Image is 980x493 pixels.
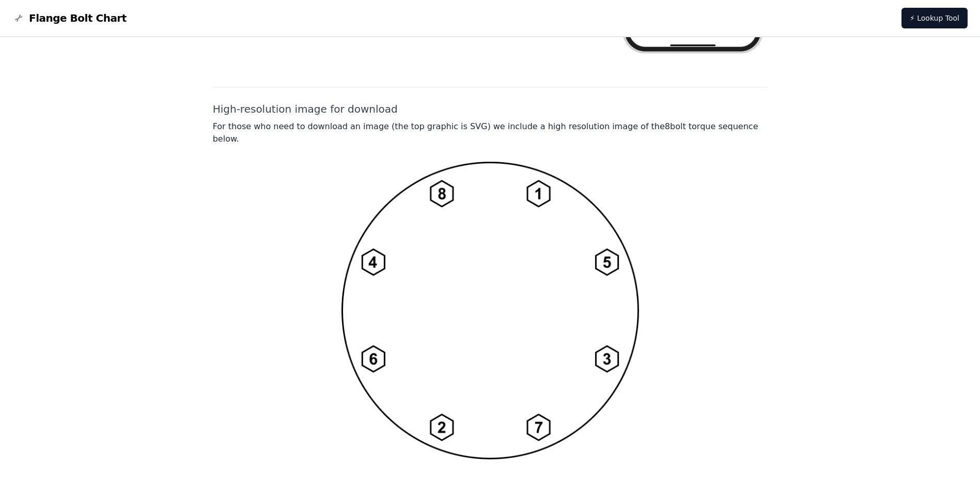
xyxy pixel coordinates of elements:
p: For those who need to download an image (the top graphic is SVG) we include a high resolution ima... [213,120,768,145]
span: Flange Bolt Chart [29,11,127,25]
img: 8 bolt torque pattern [341,162,639,459]
a: Flange Bolt Chart LogoFlange Bolt Chart [12,11,127,25]
h2: High-resolution image for download [213,102,768,116]
a: ⚡ Lookup Tool [901,8,968,28]
img: Flange Bolt Chart Logo [12,12,25,24]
